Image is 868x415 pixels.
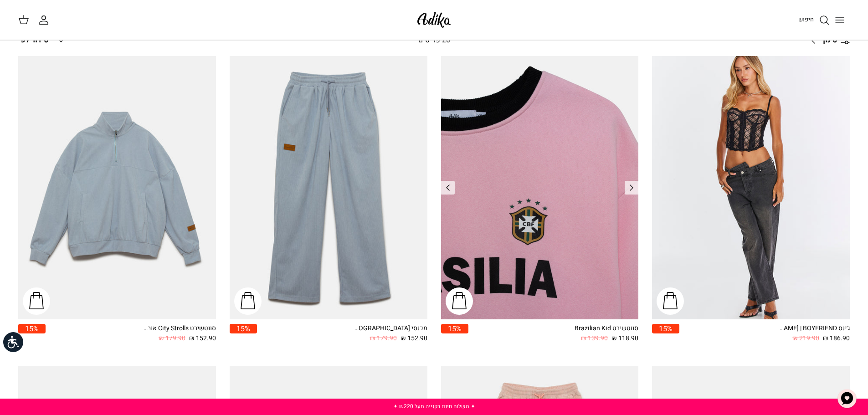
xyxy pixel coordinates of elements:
a: ג׳ינס All Or Nothing קריס-קרוס | BOYFRIEND [652,56,850,319]
span: 179.90 ₪ [370,333,397,343]
a: ג׳ינס All Or Nothing [PERSON_NAME] | BOYFRIEND 186.90 ₪ 219.90 ₪ [679,324,850,343]
span: 15% [652,324,679,333]
a: החשבון שלי [38,15,53,26]
a: סווטשירט City Strolls אוברסייז 152.90 ₪ 179.90 ₪ [46,324,216,343]
img: Adika IL [415,9,453,31]
span: 139.90 ₪ [581,333,608,343]
span: 15% [441,324,468,333]
button: צ'אט [833,385,861,412]
span: 152.90 ₪ [401,333,427,343]
span: 219.90 ₪ [792,333,819,343]
span: 15% [230,324,257,333]
span: 179.90 ₪ [159,333,185,343]
span: חיפוש [798,15,814,24]
div: ג׳ינס All Or Nothing [PERSON_NAME] | BOYFRIEND [777,324,850,333]
span: סידור לפי [18,35,48,46]
div: סווטשירט Brazilian Kid [565,324,638,333]
span: 186.90 ₪ [823,333,850,343]
a: 15% [652,324,679,343]
span: 118.90 ₪ [611,333,638,343]
a: ✦ משלוח חינם בקנייה מעל ₪220 ✦ [393,402,475,410]
a: סווטשירט Brazilian Kid [441,56,639,319]
div: סווטשירט City Strolls אוברסייז [143,324,216,333]
button: Toggle menu [830,10,850,30]
span: 15% [18,324,46,333]
a: סווטשירט City Strolls אוברסייז [18,56,216,319]
a: חיפוש [798,15,830,26]
a: Previous [441,181,455,195]
a: 15% [441,324,468,343]
a: מכנסי [GEOGRAPHIC_DATA] 152.90 ₪ 179.90 ₪ [257,324,427,343]
a: Previous [625,181,638,195]
div: מכנסי [GEOGRAPHIC_DATA] [354,324,427,333]
a: 15% [18,324,46,343]
a: סווטשירט Brazilian Kid 118.90 ₪ 139.90 ₪ [468,324,639,343]
a: 15% [230,324,257,343]
a: מכנסי טרנינג City strolls [230,56,427,319]
span: 152.90 ₪ [189,333,216,343]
